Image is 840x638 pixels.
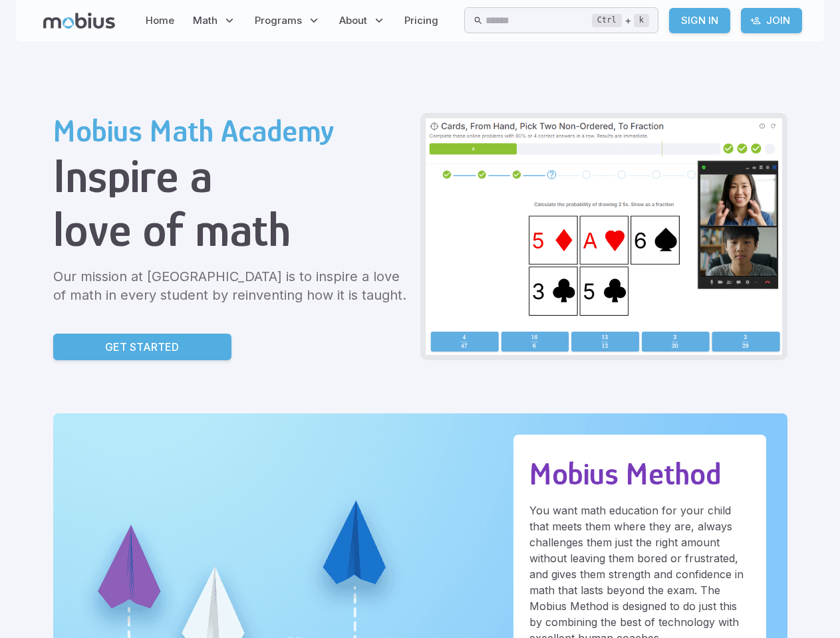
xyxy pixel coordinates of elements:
h2: Mobius Method [529,456,750,492]
div: + [592,13,649,29]
a: Home [142,5,178,36]
a: Pricing [400,5,442,36]
span: Math [193,13,217,28]
a: Sign In [669,8,730,33]
p: Get Started [105,339,179,355]
p: Our mission at [GEOGRAPHIC_DATA] is to inspire a love of math in every student by reinventing how... [53,267,410,304]
a: Get Started [53,334,231,360]
a: Join [741,8,802,33]
img: Grade 9 Class [426,118,782,355]
h1: love of math [53,203,410,257]
span: About [339,13,367,28]
span: Programs [255,13,302,28]
h1: Inspire a [53,149,410,203]
kbd: Ctrl [592,14,622,27]
kbd: k [634,14,649,27]
h2: Mobius Math Academy [53,113,410,149]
